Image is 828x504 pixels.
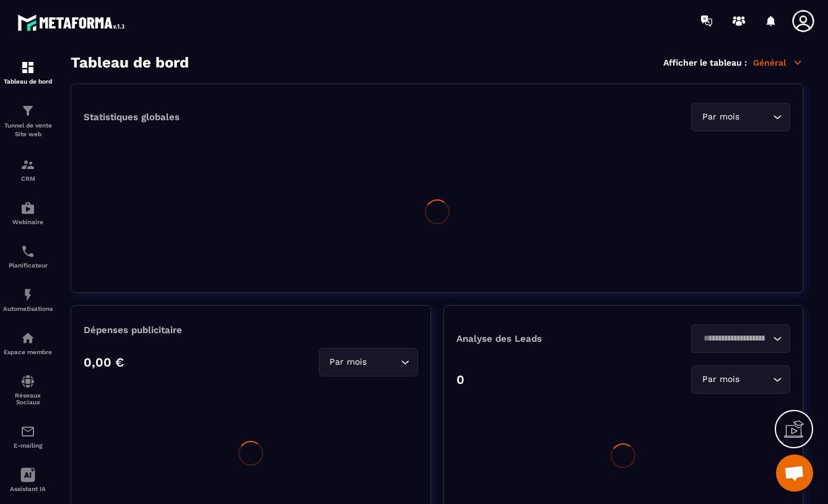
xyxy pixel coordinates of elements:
span: Par mois [699,373,742,386]
div: Search for option [691,365,790,394]
img: social-network [20,374,35,389]
a: social-networksocial-networkRéseaux Sociaux [3,365,53,415]
p: Tableau de bord [3,78,53,85]
input: Search for option [742,373,770,386]
a: emailemailE-mailing [3,415,53,458]
input: Search for option [370,355,398,369]
p: E-mailing [3,442,53,449]
p: Planificateur [3,262,53,269]
p: Réseaux Sociaux [3,392,53,406]
img: formation [20,157,35,172]
a: formationformationTunnel de vente Site web [3,94,53,148]
p: Espace membre [3,349,53,355]
input: Search for option [699,332,770,345]
p: Dépenses publicitaire [84,324,418,336]
p: Assistant IA [3,485,53,492]
p: CRM [3,175,53,182]
span: Par mois [699,110,742,124]
div: Search for option [691,103,790,131]
p: 0,00 € [84,355,124,370]
h3: Tableau de bord [71,54,189,71]
input: Search for option [742,110,770,124]
img: formation [20,60,35,75]
p: Tunnel de vente Site web [3,121,53,139]
a: automationsautomationsAutomatisations [3,278,53,321]
img: automations [20,287,35,302]
div: Search for option [319,348,418,376]
img: automations [20,201,35,215]
a: schedulerschedulerPlanificateur [3,235,53,278]
p: Webinaire [3,219,53,225]
p: Afficher le tableau : [663,58,747,67]
a: automationsautomationsEspace membre [3,321,53,365]
p: 0 [456,372,464,387]
a: formationformationCRM [3,148,53,191]
p: Analyse des Leads [456,333,624,344]
a: Assistant IA [3,458,53,502]
img: formation [20,103,35,118]
img: logo [17,11,129,34]
span: Par mois [327,355,370,369]
p: Général [753,57,803,68]
p: Statistiques globales [84,111,180,123]
a: formationformationTableau de bord [3,51,53,94]
p: Automatisations [3,305,53,312]
img: email [20,424,35,439]
img: scheduler [20,244,35,259]
div: Search for option [691,324,790,353]
img: automations [20,331,35,345]
div: Ouvrir le chat [776,454,813,492]
a: automationsautomationsWebinaire [3,191,53,235]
